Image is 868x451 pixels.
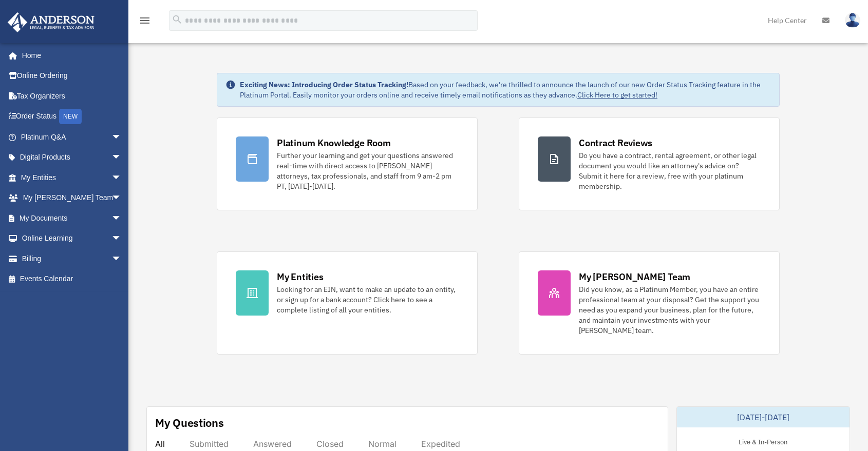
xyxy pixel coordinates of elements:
[7,208,137,228] a: My Documentsarrow_drop_down
[59,109,82,124] div: NEW
[240,80,408,89] strong: Exciting News: Introducing Order Status Tracking!
[111,228,132,249] span: arrow_drop_down
[519,117,780,210] a: Contract Reviews Do you have a contract, rental agreement, or other legal document you would like...
[5,12,98,32] img: Anderson Advisors Platinum Portal
[368,439,397,449] div: Normal
[155,415,224,430] div: My Questions
[111,188,132,209] span: arrow_drop_down
[579,150,761,191] div: Do you have a contract, rental agreement, or other legal document you would like an attorney's ad...
[111,147,132,168] span: arrow_drop_down
[172,14,183,25] i: search
[7,106,137,127] a: Order StatusNEW
[7,127,137,147] a: Platinum Q&Aarrow_drop_down
[579,136,652,149] div: Contract Reviews
[277,136,391,149] div: Platinum Knowledge Room
[316,439,344,449] div: Closed
[7,147,137,168] a: Digital Productsarrow_drop_down
[155,439,165,449] div: All
[277,284,459,315] div: Looking for an EIN, want to make an update to an entity, or sign up for a bank account? Click her...
[7,248,137,269] a: Billingarrow_drop_down
[7,228,137,249] a: Online Learningarrow_drop_down
[677,407,850,427] div: [DATE]-[DATE]
[139,18,151,27] a: menu
[519,251,780,355] a: My [PERSON_NAME] Team Did you know, as a Platinum Member, you have an entire professional team at...
[421,439,460,449] div: Expedited
[730,436,796,446] div: Live & In-Person
[277,150,459,191] div: Further your learning and get your questions answered real-time with direct access to [PERSON_NAM...
[7,86,137,106] a: Tax Organizers
[139,14,151,27] i: menu
[111,167,132,188] span: arrow_drop_down
[579,284,761,336] div: Did you know, as a Platinum Member, you have an entire professional team at your disposal? Get th...
[579,270,690,283] div: My [PERSON_NAME] Team
[845,13,860,28] img: User Pic
[7,269,137,289] a: Events Calendar
[240,80,771,100] div: Based on your feedback, we're thrilled to announce the launch of our new Order Status Tracking fe...
[111,248,132,269] span: arrow_drop_down
[7,45,132,66] a: Home
[217,251,478,355] a: My Entities Looking for an EIN, want to make an update to an entity, or sign up for a bank accoun...
[111,208,132,229] span: arrow_drop_down
[190,439,229,449] div: Submitted
[277,270,323,283] div: My Entities
[7,167,137,188] a: My Entitiesarrow_drop_down
[253,439,292,449] div: Answered
[7,66,137,86] a: Online Ordering
[217,117,478,210] a: Platinum Knowledge Room Further your learning and get your questions answered real-time with dire...
[111,127,132,148] span: arrow_drop_down
[577,90,657,100] a: Click Here to get started!
[7,188,137,208] a: My [PERSON_NAME] Teamarrow_drop_down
